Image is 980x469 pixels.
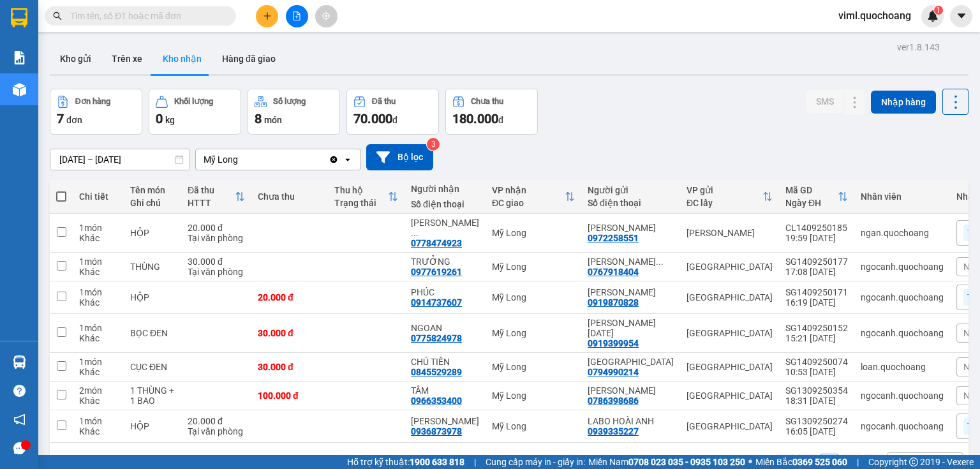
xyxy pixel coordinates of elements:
[130,385,175,406] div: 1 THÙNG + 1 BAO
[13,355,26,369] img: warehouse-icon
[897,40,940,54] div: ver 1.8.143
[50,149,189,170] input: Select a date range.
[130,328,175,338] div: BỌC ĐEN
[861,262,944,272] div: ngocanh.quochoang
[248,89,340,135] button: Số lượng8món
[79,267,117,277] div: Khác
[410,457,464,467] strong: 1900 633 818
[785,287,848,297] div: SG1409250171
[492,228,575,238] div: Mỹ Long
[785,185,838,195] div: Mã GD
[165,115,175,125] span: kg
[498,115,503,125] span: đ
[628,457,745,467] strong: 0708 023 035 - 0935 103 250
[286,5,308,27] button: file-add
[411,323,479,333] div: NGOAN
[687,421,773,431] div: [GEOGRAPHIC_DATA]
[785,396,848,406] div: 18:31 [DATE]
[785,233,848,243] div: 19:59 [DATE]
[785,257,848,267] div: SG1409250177
[79,287,117,297] div: 1 món
[79,357,117,367] div: 1 món
[188,185,235,195] div: Đã thu
[687,362,773,372] div: [GEOGRAPHIC_DATA]
[687,185,762,195] div: VP gửi
[346,89,439,135] button: Đã thu70.000đ
[452,111,498,126] span: 180.000
[57,111,64,126] span: 7
[909,458,918,466] span: copyright
[861,362,944,372] div: loan.quochoang
[79,426,117,436] div: Khác
[785,267,848,277] div: 17:08 [DATE]
[79,223,117,233] div: 1 món
[486,455,585,469] span: Cung cấp máy in - giấy in:
[588,185,674,195] div: Người gửi
[785,198,838,208] div: Ngày ĐH
[588,357,674,367] div: CHÂU QUỐC KHÁNH
[130,292,175,302] div: HỘP
[861,292,944,302] div: ngocanh.quochoang
[258,362,322,372] div: 30.000 đ
[785,416,848,426] div: SG1309250274
[79,297,117,308] div: Khác
[588,257,674,267] div: NGUYỄN THỊ HUYỀN TRANG
[687,328,773,338] div: [GEOGRAPHIC_DATA]
[79,323,117,333] div: 1 món
[372,97,396,106] div: Đã thu
[950,5,972,27] button: caret-down
[588,396,639,406] div: 0786398686
[188,198,235,208] div: HTTT
[588,416,674,426] div: LABO HOÀI ANH
[258,391,322,401] div: 100.000 đ
[239,153,241,166] input: Selected Mỹ Long.
[588,198,674,208] div: Số điện thoại
[329,154,339,165] svg: Clear value
[411,184,479,194] div: Người nhận
[334,185,388,195] div: Thu hộ
[785,223,848,233] div: CL1409250185
[156,111,163,126] span: 0
[474,455,476,469] span: |
[411,297,462,308] div: 0914737607
[258,328,322,338] div: 30.000 đ
[871,91,936,114] button: Nhập hàng
[343,154,353,165] svg: open
[861,421,944,431] div: ngocanh.quochoang
[411,333,462,343] div: 0775824978
[492,421,575,431] div: Mỹ Long
[79,333,117,343] div: Khác
[347,455,464,469] span: Hỗ trợ kỹ thuật:
[130,362,175,372] div: CỤC ĐEN
[411,228,419,238] span: ...
[322,11,330,20] span: aim
[785,323,848,333] div: SG1409250152
[273,97,306,106] div: Số lượng
[315,5,338,27] button: aim
[411,426,462,436] div: 0936873978
[188,223,245,233] div: 20.000 đ
[785,333,848,343] div: 15:21 [DATE]
[70,9,221,23] input: Tìm tên, số ĐT hoặc mã đơn
[181,180,251,214] th: Toggle SortBy
[411,416,479,426] div: THÙY LINH
[588,297,639,308] div: 0919870828
[492,391,575,401] div: Mỹ Long
[588,287,674,297] div: TRẦN MINH TÂM
[13,83,26,96] img: warehouse-icon
[861,328,944,338] div: ngocanh.quochoang
[411,218,479,238] div: LÊ THANH NAM
[130,198,175,208] div: Ghi chú
[101,43,152,74] button: Trên xe
[188,416,245,426] div: 20.000 đ
[927,10,939,22] img: icon-new-feature
[779,180,854,214] th: Toggle SortBy
[656,257,664,267] span: ...
[792,457,847,467] strong: 0369 525 060
[411,267,462,277] div: 0977619261
[188,257,245,267] div: 30.000 đ
[79,257,117,267] div: 1 món
[806,90,844,113] button: SMS
[828,8,921,24] span: viml.quochoang
[79,233,117,243] div: Khác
